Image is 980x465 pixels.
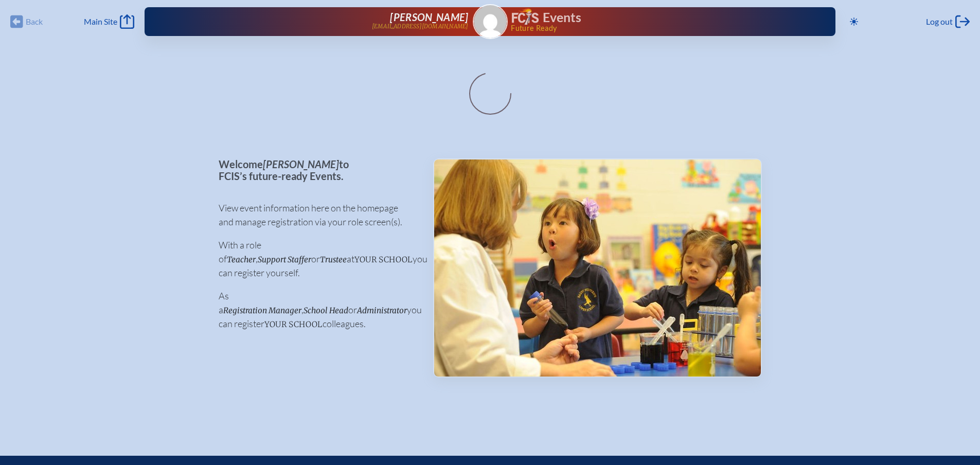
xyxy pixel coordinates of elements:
p: With a role of , or at you can register yourself. [219,238,417,280]
a: Main Site [84,14,134,29]
a: Gravatar [473,4,508,39]
span: School Head [304,306,348,315]
span: Administrator [357,306,407,315]
span: Support Staffer [258,255,311,264]
span: your school [354,255,413,264]
p: Welcome to FCIS’s future-ready Events. [219,158,417,182]
span: Log out [926,16,953,27]
p: As a , or you can register colleagues. [219,289,417,331]
img: Gravatar [474,5,507,38]
span: Trustee [320,255,347,264]
span: Registration Manager [223,306,301,315]
span: [PERSON_NAME] [390,11,468,23]
a: [PERSON_NAME][EMAIL_ADDRESS][DOMAIN_NAME] [177,11,469,32]
p: View event information here on the homepage and manage registration via your role screen(s). [219,201,417,229]
div: FCIS Events — Future ready [512,8,803,32]
span: [PERSON_NAME] [263,158,339,170]
span: Teacher [227,255,256,264]
span: your school [264,319,323,329]
p: [EMAIL_ADDRESS][DOMAIN_NAME] [372,23,469,30]
img: Events [434,159,761,377]
span: Main Site [84,16,117,27]
span: Future Ready [511,25,803,32]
